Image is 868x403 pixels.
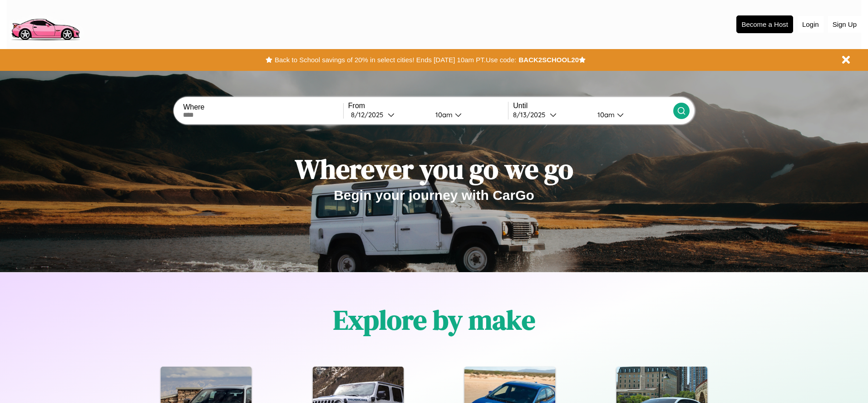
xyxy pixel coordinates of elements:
div: 8 / 12 / 2025 [351,110,388,119]
b: BACK2SCHOOL20 [518,56,579,64]
label: Until [513,102,673,110]
button: 10am [590,110,673,119]
label: Where [183,103,343,111]
button: 10am [428,110,508,119]
div: 10am [593,110,617,119]
label: From [348,102,508,110]
button: Become a Host [736,15,793,33]
button: Login [798,16,824,33]
img: logo [7,5,84,43]
button: Sign Up [828,16,861,33]
h1: Explore by make [333,301,535,338]
button: Back to School savings of 20% in select cities! Ends [DATE] 10am PT.Use code: [272,54,518,66]
div: 10am [431,110,455,119]
div: 8 / 13 / 2025 [513,110,550,119]
button: 8/12/2025 [348,110,428,119]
